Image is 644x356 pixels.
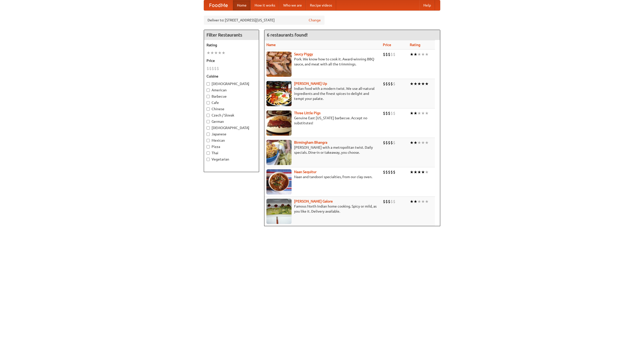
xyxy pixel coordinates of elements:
[421,52,425,57] li: ★
[207,150,256,155] label: Thai
[414,140,417,145] li: ★
[207,145,210,148] input: Pizza
[410,199,414,204] li: ★
[266,115,379,126] p: Genuine East [US_STATE] barbecue. Accept no substitutes!
[294,199,333,203] a: [PERSON_NAME] Galore
[204,16,325,25] div: Deliver to: [STREET_ADDRESS][US_STATE]
[390,140,393,145] li: $
[212,66,214,71] li: $
[388,52,390,57] li: $
[218,50,222,56] li: ★
[207,132,256,137] label: Japanese
[294,140,327,144] a: Birmingham Bhangra
[309,18,321,23] a: Change
[266,140,292,165] img: bhangra.jpg
[417,52,421,57] li: ★
[385,81,388,87] li: $
[410,43,420,47] a: Rating
[207,138,256,143] label: Mexican
[266,199,292,224] img: currygalore.jpg
[207,158,210,161] input: Vegetarian
[207,114,210,117] input: Czech / Slovak
[207,139,210,142] input: Mexican
[207,151,210,155] input: Thai
[414,199,417,204] li: ★
[266,43,276,47] a: Name
[207,106,256,111] label: Chinese
[251,0,279,10] a: How it works
[207,58,256,63] h5: Price
[279,0,306,10] a: Who we are
[266,169,292,194] img: naansequitur.jpg
[388,169,390,175] li: $
[425,140,429,145] li: ★
[266,110,292,136] img: littlepigs.jpg
[385,169,388,175] li: $
[393,169,395,175] li: $
[410,81,414,87] li: ★
[388,140,390,145] li: $
[266,204,379,214] p: Famous North Indian home cooking. Spicy or mild, as you like it. Delivery available.
[410,110,414,116] li: ★
[390,169,393,175] li: $
[207,82,210,86] input: [DEMOGRAPHIC_DATA]
[233,0,251,10] a: Home
[207,120,210,123] input: German
[266,145,379,155] p: [PERSON_NAME] with a metropolitan twist. Daily specials. Dine-in or takeaway, you choose.
[207,88,256,93] label: American
[385,199,388,204] li: $
[421,110,425,116] li: ★
[214,50,218,56] li: ★
[294,52,313,56] a: Saucy Piggy
[414,169,417,175] li: ★
[207,119,256,124] label: German
[417,169,421,175] li: ★
[385,140,388,145] li: $
[207,101,210,104] input: Cafe
[417,81,421,87] li: ★
[393,52,395,57] li: $
[421,199,425,204] li: ★
[417,140,421,145] li: ★
[383,81,385,87] li: $
[383,169,385,175] li: $
[383,140,385,145] li: $
[425,199,429,204] li: ★
[204,30,259,40] h4: Filter Restaurants
[388,110,390,116] li: $
[207,113,256,118] label: Czech / Slovak
[294,111,320,115] b: Three Little Pigs
[266,174,379,179] p: Naan and tandoori specialties, from our clay oven.
[390,81,393,87] li: $
[207,144,256,149] label: Pizza
[267,32,308,37] ng-pluralize: 6 restaurants found!
[383,199,385,204] li: $
[209,66,212,71] li: $
[388,199,390,204] li: $
[414,81,417,87] li: ★
[410,140,414,145] li: ★
[393,81,395,87] li: $
[294,170,316,174] a: Naan Sequitur
[425,52,429,57] li: ★
[425,110,429,116] li: ★
[207,43,256,48] h5: Rating
[210,50,214,56] li: ★
[393,199,395,204] li: $
[207,133,210,136] input: Japanese
[294,82,327,86] b: [PERSON_NAME] Up
[207,94,256,99] label: Barbecue
[385,52,388,57] li: $
[414,110,417,116] li: ★
[207,107,210,111] input: Chinese
[266,86,379,101] p: Indian food with a modern twist. We use all-natural ingredients and the finest spices to delight ...
[419,0,435,10] a: Help
[417,110,421,116] li: ★
[421,81,425,87] li: ★
[266,57,379,67] p: Pork. We know how to cook it. Award-winning BBQ sauce, and meat with all the trimmings.
[207,125,256,130] label: [DEMOGRAPHIC_DATA]
[421,140,425,145] li: ★
[425,81,429,87] li: ★
[410,52,414,57] li: ★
